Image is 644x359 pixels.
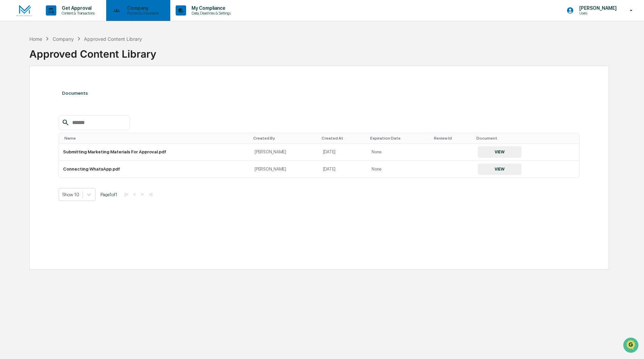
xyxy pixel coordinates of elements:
[7,14,123,25] p: How can we help?
[67,114,82,119] span: Pylon
[370,136,429,141] div: Toggle SortBy
[434,136,471,141] div: Toggle SortBy
[59,144,251,161] td: Submitting Marketing Materials For Approval.pdf
[322,136,365,141] div: Toggle SortBy
[56,11,98,16] p: Content & Transactions
[319,144,368,161] td: [DATE]
[84,36,142,42] div: Approved Content Library
[186,11,234,16] p: Data, Deadlines & Settings
[59,161,251,178] td: Connecting WhatsApp.pdf
[7,86,12,91] div: 🖐️
[186,5,234,11] p: My Compliance
[131,191,138,197] button: <
[23,52,111,58] div: Start new chat
[574,5,620,11] p: [PERSON_NAME]
[64,136,248,141] div: Toggle SortBy
[100,192,117,197] span: Page 1 of 1
[319,161,368,178] td: [DATE]
[122,5,162,11] p: Company
[4,95,45,107] a: 🔎Data Lookup
[368,161,431,178] td: None
[122,11,162,16] p: Policies & Documents
[478,146,522,158] button: VIEW
[251,161,319,178] td: [PERSON_NAME]
[48,114,82,119] a: Powered byPylon
[49,86,54,91] div: 🗄️
[56,85,84,92] span: Attestations
[29,42,609,60] div: Approved Content Library
[4,82,46,94] a: 🖐️Preclearance
[115,54,123,62] button: Start new chat
[13,98,42,104] span: Data Lookup
[56,5,98,11] p: Get Approval
[574,11,620,16] p: Users
[139,191,146,197] button: >
[478,163,522,175] button: VIEW
[622,337,641,355] iframe: Open customer support
[7,52,19,64] img: 1746055101610-c473b297-6a78-478c-a979-82029cc54cd1
[16,5,32,17] img: logo
[122,191,130,197] button: |<
[59,84,580,102] div: Documents
[23,58,85,64] div: We're available if you need us!
[13,85,43,92] span: Preclearance
[53,36,74,42] div: Company
[147,191,154,197] button: >|
[46,82,86,94] a: 🗄️Attestations
[568,136,577,141] div: Toggle SortBy
[253,136,316,141] div: Toggle SortBy
[29,36,42,42] div: Home
[7,98,12,104] div: 🔎
[368,144,431,161] td: None
[476,136,560,141] div: Toggle SortBy
[251,144,319,161] td: [PERSON_NAME]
